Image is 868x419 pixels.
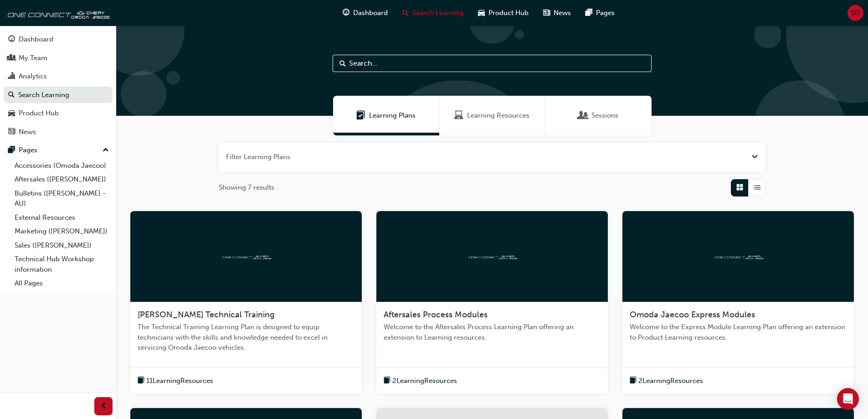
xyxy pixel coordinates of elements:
a: Aftersales ([PERSON_NAME]) [11,172,113,186]
a: car-iconProduct Hub [471,4,536,22]
span: Learning Plans [369,110,416,121]
span: guage-icon [343,7,349,19]
a: External Resources [11,211,113,225]
span: car-icon [478,7,485,19]
span: prev-icon [100,401,107,412]
a: Dashboard [4,31,113,48]
a: guage-iconDashboard [335,4,395,22]
button: Open the filter [751,152,758,162]
span: pages-icon [586,7,592,19]
a: oneconnectAftersales Process ModulesWelcome to the Aftersales Process Learning Plan offering an e... [376,211,608,394]
span: SD [851,8,860,18]
span: The Technical Training Learning Plan is designed to equip technicians with the skills and knowled... [138,322,354,353]
div: News [19,127,36,137]
div: Pages [19,145,37,155]
div: Product Hub [19,108,59,119]
a: Sales ([PERSON_NAME]) [11,238,113,253]
span: Welcome to the Express Module Learning Plan offering an extension to Product Learning resources. [630,322,847,342]
a: Bulletins ([PERSON_NAME] - AU) [11,186,113,211]
a: Learning ResourcesLearning Resources [439,96,545,135]
span: Learning Resources [454,110,463,121]
button: Pages [4,142,113,159]
a: search-iconSearch Learning [395,4,471,22]
span: Pages [596,8,615,18]
button: book-icon2LearningResources [630,375,703,387]
img: oneconnect [5,4,109,22]
span: book-icon [384,375,390,387]
a: Search Learning [4,87,113,103]
span: up-icon [103,145,109,156]
button: SD [847,5,863,21]
img: oneconnect [221,252,271,260]
a: Accessories (Omoda Jaecoo) [11,159,113,173]
span: search-icon [8,91,15,99]
span: search-icon [402,7,409,19]
span: 2 Learning Resources [392,376,457,386]
span: Omoda Jaecoo Express Modules [630,310,755,320]
span: chart-icon [8,72,15,81]
input: Search... [333,55,652,72]
button: DashboardMy TeamAnalyticsSearch LearningProduct HubNews [4,29,113,142]
span: book-icon [138,375,144,387]
span: Grid [736,182,743,193]
a: oneconnectOmoda Jaecoo Express ModulesWelcome to the Express Module Learning Plan offering an ext... [622,211,854,394]
a: SessionsSessions [545,96,652,135]
span: guage-icon [8,36,15,44]
div: Dashboard [19,34,53,45]
span: pages-icon [8,146,15,155]
button: book-icon11LearningResources [138,375,213,387]
span: List [754,182,760,193]
span: Aftersales Process Modules [384,310,488,320]
span: News [554,8,571,18]
span: car-icon [8,109,15,118]
div: My Team [19,53,47,63]
span: Learning Plans [356,110,365,121]
span: news-icon [543,7,550,19]
span: Search Learning [412,8,463,18]
span: Welcome to the Aftersales Process Learning Plan offering an extension to Learning resources. [384,322,601,342]
a: pages-iconPages [578,4,622,22]
a: News [4,124,113,140]
span: people-icon [8,54,15,62]
a: Marketing ([PERSON_NAME]) [11,224,113,238]
img: oneconnect [467,252,517,260]
a: My Team [4,50,113,67]
a: Product Hub [4,105,113,122]
img: oneconnect [713,252,763,260]
div: Analytics [19,71,47,82]
span: Sessions [591,110,618,121]
a: All Pages [11,276,113,290]
a: Technical Hub Workshop information [11,252,113,276]
span: [PERSON_NAME] Technical Training [138,310,275,320]
span: book-icon [630,375,637,387]
a: oneconnect[PERSON_NAME] Technical TrainingThe Technical Training Learning Plan is designed to equ... [130,211,362,394]
span: 11 Learning Resources [146,376,213,386]
a: Analytics [4,68,113,85]
a: news-iconNews [536,4,578,22]
span: Dashboard [353,8,388,18]
span: Showing 7 results [219,182,274,193]
div: Open Intercom Messenger [837,388,859,410]
span: Product Hub [488,8,529,18]
span: Search [339,58,346,69]
span: Sessions [579,110,588,121]
span: Learning Resources [467,110,529,121]
a: Learning PlansLearning Plans [333,96,439,135]
span: 2 Learning Resources [638,376,703,386]
span: news-icon [8,128,15,136]
button: book-icon2LearningResources [384,375,457,387]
